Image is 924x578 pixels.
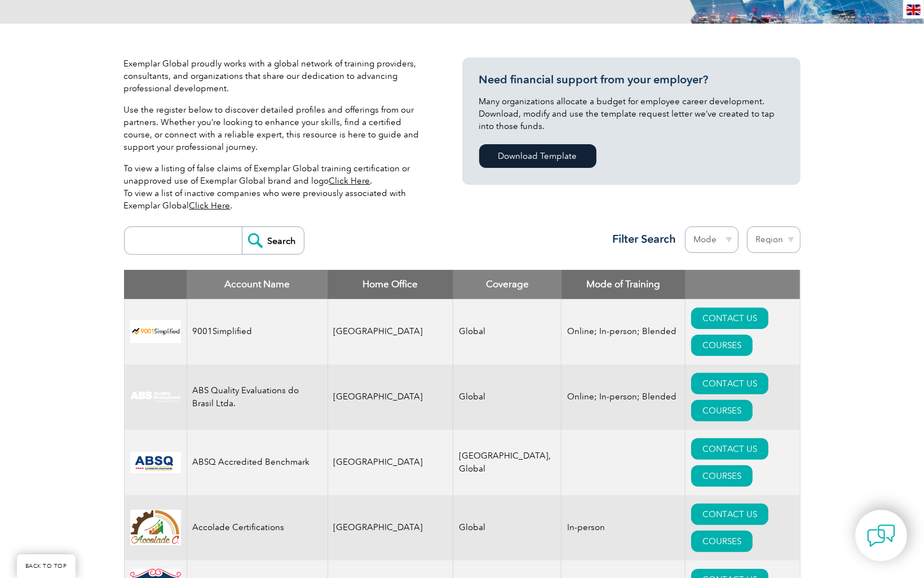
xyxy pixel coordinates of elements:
a: CONTACT US [691,373,768,394]
th: Mode of Training: activate to sort column ascending [562,270,686,299]
td: Global [453,364,562,430]
p: Exemplar Global proudly works with a global network of training providers, consultants, and organ... [124,57,428,95]
td: [GEOGRAPHIC_DATA] [328,364,453,430]
td: Online; In-person; Blended [562,364,686,430]
h3: Filter Search [606,232,677,246]
th: Coverage: activate to sort column ascending [453,270,562,299]
td: Global [453,299,562,364]
td: [GEOGRAPHIC_DATA] [328,299,453,364]
td: [GEOGRAPHIC_DATA] [328,430,453,495]
p: Many organizations allocate a budget for employee career development. Download, modify and use th... [479,95,784,132]
img: contact-chat.png [867,522,895,550]
img: en [907,5,921,15]
p: To view a listing of false claims of Exemplar Global training certification or unapproved use of ... [124,162,428,212]
img: 1a94dd1a-69dd-eb11-bacb-002248159486-logo.jpg [130,510,181,545]
td: ABS Quality Evaluations do Brasil Ltda. [187,364,328,430]
a: Click Here [189,201,231,211]
h3: Need financial support from your employer? [479,73,784,87]
a: Download Template [479,144,596,168]
td: ABSQ Accredited Benchmark [187,430,328,495]
img: cc24547b-a6e0-e911-a812-000d3a795b83-logo.png [130,452,181,473]
td: In-person [562,495,686,561]
td: Accolade Certifications [187,495,328,561]
a: CONTACT US [691,438,768,460]
a: Click Here [329,176,370,186]
input: Search [242,227,304,254]
td: Online; In-person; Blended [562,299,686,364]
td: Global [453,495,562,561]
img: c92924ac-d9bc-ea11-a814-000d3a79823d-logo.jpg [130,391,181,403]
p: Use the register below to discover detailed profiles and offerings from our partners. Whether you... [124,104,428,153]
a: CONTACT US [691,308,768,329]
th: Home Office: activate to sort column ascending [328,270,453,299]
th: Account Name: activate to sort column descending [187,270,328,299]
a: COURSES [691,531,753,552]
a: COURSES [691,465,753,487]
a: CONTACT US [691,504,768,525]
a: BACK TO TOP [17,554,76,578]
td: 9001Simplified [187,299,328,364]
a: COURSES [691,335,753,356]
td: [GEOGRAPHIC_DATA] [328,495,453,561]
th: : activate to sort column ascending [686,270,800,299]
img: 37c9c059-616f-eb11-a812-002248153038-logo.png [130,320,181,343]
td: [GEOGRAPHIC_DATA], Global [453,430,562,495]
a: COURSES [691,400,753,421]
